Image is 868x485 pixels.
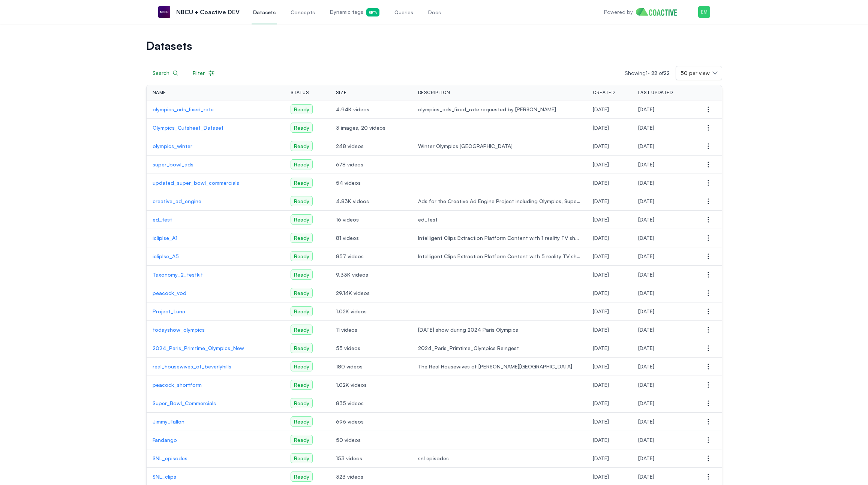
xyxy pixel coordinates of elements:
[291,380,313,390] span: Ready
[153,161,279,168] p: super_bowl_ads
[418,234,581,242] span: Intelligent Clips Extraction Platform Content with 1 reality TV show
[336,436,406,444] span: 50 videos
[153,179,279,187] p: updated_super_bowl_commercials
[153,400,279,407] a: Super_Bowl_Commercials
[291,9,315,16] span: Concepts
[153,455,279,462] a: SNL_episodes
[418,344,581,352] span: 2024_Paris_Primtime_Olympics Reingest
[418,363,581,370] span: The Real Housewives of [PERSON_NAME][GEOGRAPHIC_DATA]
[593,235,609,241] span: Monday, March 17, 2025 at 7:27:30 AM EDT
[593,198,609,204] span: Thursday, March 27, 2025 at 1:09:11 PM EDT
[336,381,406,389] span: 1.02K videos
[593,161,609,168] span: Wednesday, April 2, 2025 at 5:51:11 PM EDT
[638,198,654,204] span: Wednesday, July 30, 2025 at 4:04:08 PM EDT
[676,66,722,80] button: 50 per view
[638,345,654,351] span: Wednesday, December 11, 2024 at 6:28:33 PM EST
[336,253,406,260] span: 857 videos
[638,271,654,278] span: Monday, March 17, 2025 at 8:52:36 PM EDT
[681,69,710,77] span: 50 per view
[146,66,185,80] button: Search
[336,344,406,352] span: 55 videos
[593,455,609,461] span: Monday, November 4, 2024 at 4:52:52 AM EST
[291,453,313,463] span: Ready
[176,7,240,16] p: NBCU + Coactive DEV
[291,178,313,188] span: Ready
[153,271,279,278] a: Taxonomy_2_testkit
[336,124,406,132] span: 3 images, 20 videos
[638,235,654,241] span: Monday, March 17, 2025 at 2:23:49 PM EDT
[193,69,215,77] div: Filter
[604,8,633,16] p: Powered by
[153,234,279,242] p: icliplse_A1
[153,198,279,205] a: creative_ad_engine
[593,271,609,278] span: Thursday, February 20, 2025 at 3:22:40 PM EST
[153,344,279,352] a: 2024_Paris_Primtime_Olympics_New
[153,326,279,334] p: todayshow_olympics
[638,326,654,333] span: Thursday, December 19, 2024 at 8:47:15 AM EST
[153,69,178,77] div: Search
[593,180,609,186] span: Wednesday, April 2, 2025 at 5:37:46 PM EDT
[593,345,609,351] span: Tuesday, December 10, 2024 at 2:06:59 AM EST
[146,40,722,51] h1: Datasets
[291,306,313,316] span: Ready
[153,436,279,444] a: Fandango
[593,418,609,425] span: Thursday, November 7, 2024 at 10:52:16 PM EST
[336,363,406,370] span: 180 videos
[336,455,406,462] span: 153 videos
[291,343,313,353] span: Ready
[153,106,279,113] a: olympics_ads_fixed_rate
[638,90,673,96] span: Last Updated
[593,400,609,406] span: Sunday, November 10, 2024 at 1:20:49 PM EST
[593,143,609,149] span: Wednesday, April 2, 2025 at 7:59:12 PM EDT
[593,473,609,480] span: Sunday, November 3, 2024 at 6:08:53 PM EST
[593,253,609,259] span: Friday, March 14, 2025 at 6:45:45 PM EDT
[153,418,279,425] a: Jimmy_Fallon
[659,70,670,76] span: of
[638,437,654,443] span: Monday, December 9, 2024 at 11:50:47 PM EST
[636,8,683,16] img: Home
[153,308,279,315] a: Project_Luna
[336,308,406,315] span: 1.02K videos
[638,143,654,149] span: Friday, April 4, 2025 at 7:00:32 PM EDT
[291,123,313,133] span: Ready
[638,418,654,425] span: Wednesday, June 11, 2025 at 9:18:07 PM EDT
[153,289,279,297] p: peacock_vod
[153,473,279,481] p: SNL_clips
[330,8,379,16] span: Dynamic tags
[253,9,276,16] span: Datasets
[291,269,313,280] span: Ready
[418,326,581,334] span: [DATE] show during 2024 Paris Olympics
[153,216,279,223] a: ed_test
[366,8,379,16] span: Beta
[291,361,313,371] span: Ready
[153,90,166,96] span: Name
[418,455,581,462] span: snl episodes
[186,66,222,80] button: Filter
[698,6,710,18] img: Menu for the logged in user
[593,363,609,370] span: Wednesday, November 27, 2024 at 10:33:28 PM EST
[153,142,279,150] p: olympics_winter
[638,161,654,168] span: Wednesday, April 2, 2025 at 6:00:57 PM EDT
[153,253,279,260] a: icliplse_A5
[336,198,406,205] span: 4.83K videos
[153,363,279,370] a: real_housewives_of_beverlyhills
[153,381,279,389] a: peacock_shortform
[593,290,609,296] span: Wednesday, January 22, 2025 at 12:14:28 AM EST
[291,141,313,151] span: Ready
[336,473,406,481] span: 323 videos
[638,382,654,388] span: Monday, December 9, 2024 at 11:51:44 PM EST
[336,179,406,187] span: 54 videos
[291,472,313,482] span: Ready
[291,233,313,243] span: Ready
[638,400,654,406] span: Monday, December 9, 2024 at 11:51:10 PM EST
